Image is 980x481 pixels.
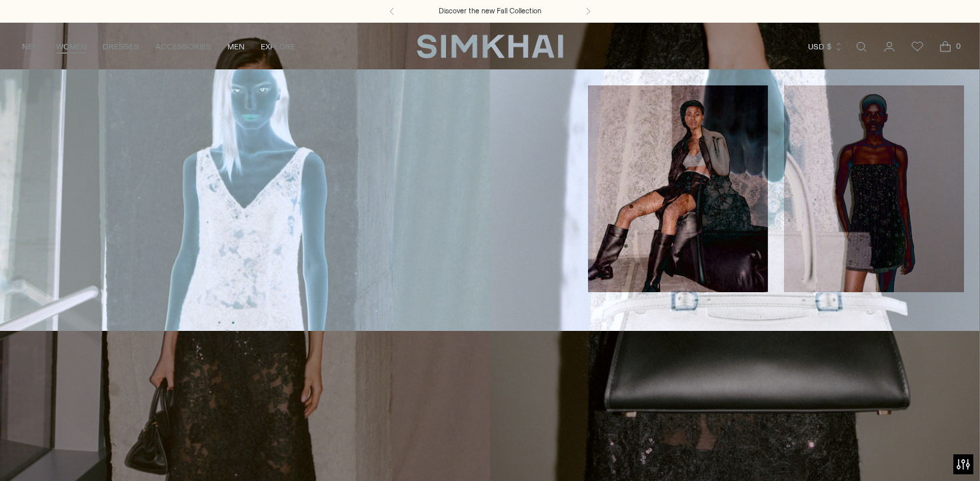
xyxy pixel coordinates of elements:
a: Wishlist [904,33,931,60]
a: EXPLORE [261,32,295,61]
span: 0 [952,40,964,52]
a: Open cart modal [932,33,959,60]
a: Go to the account page [876,33,903,60]
button: USD $ [808,32,843,61]
a: Discover the new Fall Collection [439,6,541,17]
a: SIMKHAI [417,33,563,59]
a: ACCESSORIES [155,32,211,61]
a: MEN [227,32,245,61]
a: Open search modal [848,33,875,60]
a: DRESSES [103,32,139,61]
a: WOMEN [56,32,87,61]
a: NEW [22,32,40,61]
